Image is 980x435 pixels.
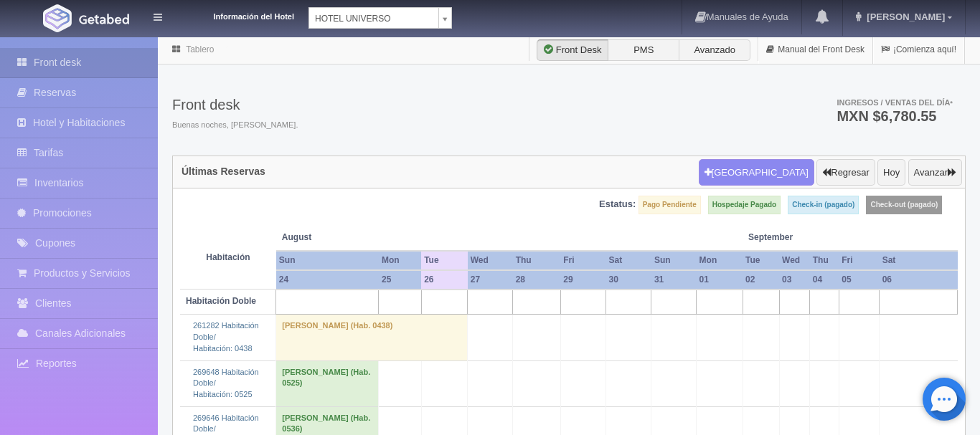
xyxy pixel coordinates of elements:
[877,159,905,186] button: Hoy
[880,270,958,290] th: 06
[182,166,265,177] h4: Últimas Reservas
[743,270,779,290] th: 02
[468,270,513,290] th: 27
[193,321,259,352] a: 261282 Habitación Doble/Habitación: 0438
[679,39,750,61] label: Avanzado
[421,270,468,290] th: 26
[172,120,298,131] span: Buenas noches, [PERSON_NAME].
[880,251,958,270] th: Sat
[873,36,964,64] a: ¡Comienza aquí!
[810,251,839,270] th: Thu
[179,7,294,23] dt: Información del Hotel
[651,270,697,290] th: 31
[513,270,561,290] th: 28
[276,360,379,406] td: [PERSON_NAME] (Hab. 0525)
[282,231,415,244] span: August
[599,198,636,211] label: Estatus:
[379,251,421,270] th: Mon
[513,251,561,270] th: Thu
[172,97,298,113] h3: Front desk
[651,251,697,270] th: Sun
[788,196,859,214] label: Check-in (pagado)
[606,251,651,270] th: Sat
[639,196,701,214] label: Pago Pendiente
[699,159,814,186] button: [GEOGRAPHIC_DATA]
[866,196,942,214] label: Check-out (pagado)
[560,251,606,270] th: Fri
[186,296,256,306] b: Habitación Doble
[379,270,421,290] th: 25
[810,270,839,290] th: 04
[837,98,953,107] span: Ingresos / Ventas del día
[708,196,781,214] label: Hospedaje Pagado
[206,252,250,262] strong: Habitación
[608,39,679,61] label: PMS
[697,251,743,270] th: Mon
[908,159,962,186] button: Avanzar
[837,109,953,123] h3: MXN $6,780.55
[839,251,879,270] th: Fri
[276,270,379,290] th: 24
[560,270,606,290] th: 29
[308,7,452,29] a: HOTEL UNIVERSO
[816,159,875,186] button: Regresar
[276,315,468,360] td: [PERSON_NAME] (Hab. 0438)
[43,4,72,32] img: Getabed
[315,8,433,29] span: HOTEL UNIVERSO
[839,270,879,290] th: 05
[779,270,810,290] th: 03
[79,14,129,24] img: Getabed
[758,36,872,64] a: Manual del Front Desk
[779,251,810,270] th: Wed
[421,251,468,270] th: Tue
[748,231,804,244] span: September
[606,270,651,290] th: 30
[863,11,945,22] span: [PERSON_NAME]
[468,251,513,270] th: Wed
[186,44,214,54] a: Tablero
[697,270,743,290] th: 01
[193,368,259,398] a: 269648 Habitación Doble/Habitación: 0525
[743,251,779,270] th: Tue
[276,251,379,270] th: Sun
[537,39,608,61] label: Front Desk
